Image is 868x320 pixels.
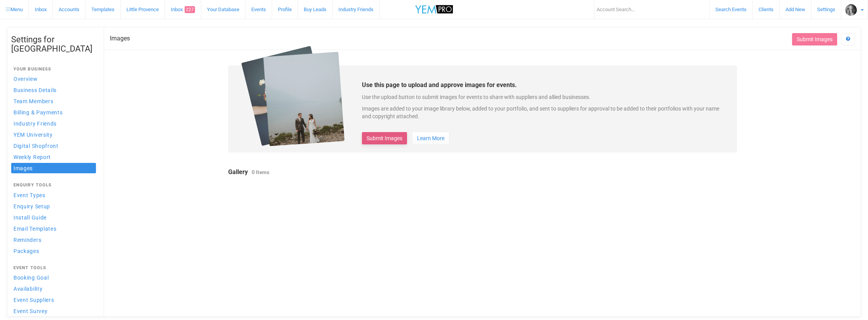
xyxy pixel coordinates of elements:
[13,87,57,93] span: Business Details
[11,295,96,305] a: Event Suppliers
[13,183,94,188] h4: Enquiry Tools
[13,67,94,72] h4: Your Business
[13,192,45,198] span: Event Types
[13,237,41,243] span: Reminders
[11,223,96,234] a: Email Templates
[759,7,774,12] span: Clients
[362,93,729,101] p: Use the upload button to submit images for events to share with suppliers and allied businesses.
[110,35,130,42] h2: Images
[11,272,96,283] a: Booking Goal
[11,96,96,106] a: Team Members
[845,4,857,16] img: open-uri20201103-4-gj8l2i
[11,118,96,129] a: Industry Friends
[362,105,729,120] p: Images are added to your image library below, added to your portfolio, and sent to suppliers for ...
[11,212,96,223] a: Install Guide
[11,246,96,256] a: Packages
[13,165,33,171] span: Images
[13,203,50,209] span: Enquiry Setup
[13,109,63,116] span: Billing & Payments
[13,248,39,254] span: Packages
[11,141,96,151] a: Digital Shopfront
[786,7,805,12] span: Add New
[417,135,444,141] span: Learn More
[11,74,96,84] a: Overview
[13,286,42,292] span: Availability
[13,76,38,82] span: Overview
[412,132,449,145] a: Learn More
[11,201,96,211] a: Enquiry Setup
[252,169,269,175] small: 0 Items
[13,226,57,232] span: Email Templates
[11,35,96,54] h1: Settings for [GEOGRAPHIC_DATA]
[792,33,837,45] button: Submit Images
[11,235,96,245] a: Reminders
[13,154,51,160] span: Weekly Report
[11,283,96,294] a: Availability
[13,143,59,149] span: Digital Shopfront
[13,275,49,281] span: Booking Goal
[715,7,747,12] span: Search Events
[185,6,195,13] span: 227
[11,107,96,117] a: Billing & Payments
[11,129,96,140] a: YEM University
[13,132,53,138] span: YEM University
[362,132,407,144] button: Submit Images
[11,190,96,200] a: Event Types
[13,297,54,303] span: Event Suppliers
[13,214,47,221] span: Install Guide
[11,85,96,95] a: Business Details
[13,98,53,104] span: Team Members
[228,168,737,177] legend: Gallery
[13,308,47,314] span: Event Survey
[11,152,96,162] a: Weekly Report
[11,163,96,173] a: Images
[11,306,96,316] a: Event Survey
[362,81,729,90] legend: Use this page to upload and approve images for events.
[13,266,94,270] h4: Event Tools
